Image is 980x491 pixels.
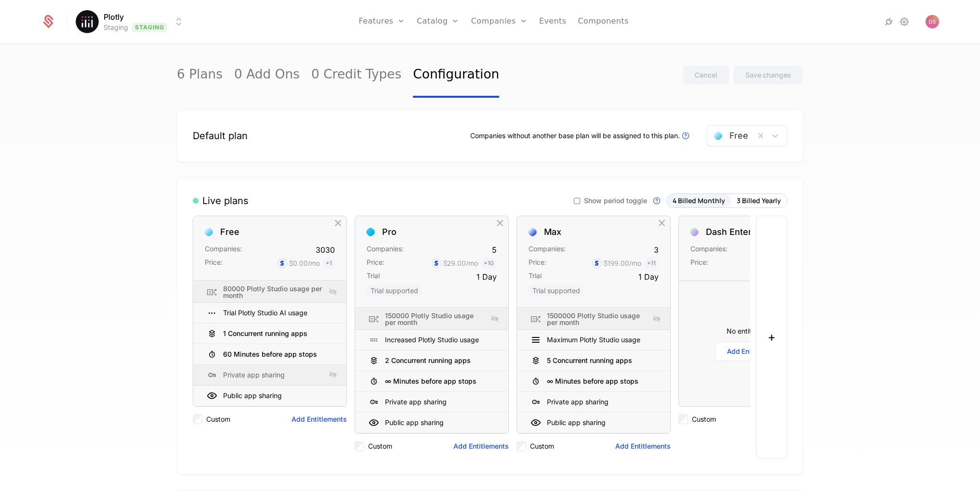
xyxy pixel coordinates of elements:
div: Trial Plotly Studio AI usage [193,303,346,323]
div: $199.00 /mo [604,258,641,268]
label: Custom [530,441,554,451]
div: Private app sharing [193,365,346,386]
div: 80000 Plotly Studio usage per month [193,282,346,303]
a: Integrations [883,16,895,27]
div: Public app sharing [547,418,606,427]
div: Hide Entitlement [489,416,501,429]
span: Trial supported [529,284,584,297]
button: Add Entitlements [615,441,671,451]
div: Public app sharing [385,418,444,427]
div: 3030 [316,244,335,256]
div: Private app sharing [517,392,670,413]
div: 1500000 Plotly Studio usage per month [517,309,670,330]
div: Companies without another base plan will be assigned to this plan. [470,130,691,142]
span: Plotly [104,11,124,23]
img: Daniel Anton Suchy [926,15,939,28]
div: Price: [367,258,384,269]
div: MaxCompanies:3Price:$199.00/mo+11Trial1 Day Trial supported1500000 Plotly Studio usage per monthM... [516,216,671,459]
div: Hide Entitlement [489,375,501,388]
div: Save changes [745,70,791,80]
div: Price: [690,258,708,269]
div: Hide Entitlement [489,334,501,346]
div: Hide Entitlement [489,396,501,408]
div: Private app sharing [547,397,609,407]
div: Private app sharing [355,392,508,413]
div: Dash EnterpriseCompanies:Price:No entitlement yetAdd EntitlementsCustom [678,216,833,459]
div: Increased Plotly Studio usage [385,335,479,345]
div: Dash Enterprise [706,228,773,236]
span: Show period toggle [584,197,647,204]
div: Show Entitlement [489,313,501,325]
div: ∞ Minutes before app stops [355,371,508,392]
div: Private app sharing [385,397,447,407]
button: Open user button [926,15,939,28]
span: + 1 [323,258,335,269]
button: + [756,216,787,459]
div: Live plans [193,194,249,207]
div: Maximum Plotly Studio usage [517,330,670,350]
div: Hide Entitlement [327,348,339,361]
div: Hide Entitlement [651,416,662,429]
span: Trial supported [367,284,422,297]
div: Hide Entitlement [327,389,339,402]
div: $29.00 /mo [443,258,478,268]
div: FreeCompanies:3030Price:$0.00/mo+180000 Plotly Studio usage per monthTrial Plotly Studio AI usage... [193,216,347,459]
div: Hide Entitlement [651,375,662,388]
div: Public app sharing [517,413,670,433]
div: 60 Minutes before app stops [223,351,317,358]
div: 60 Minutes before app stops [193,344,346,365]
div: Trial Plotly Studio AI usage [223,308,307,318]
button: Save changes [733,65,803,85]
div: Show Entitlement [651,313,662,325]
div: ProCompanies:5Price:$29.00/mo+10Trial1 Day Trial supported150000 Plotly Studio usage per monthInc... [355,216,509,459]
button: Add Entitlements [291,414,347,424]
div: Hide Entitlement [651,354,662,367]
div: Trial [367,271,380,283]
div: ∞ Minutes before app stops [547,378,638,385]
div: 1500000 Plotly Studio usage per month [547,312,647,326]
div: Hide Entitlement [489,354,501,367]
div: Hide Entitlement [327,307,339,319]
button: Select environment [79,11,185,32]
div: ∞ Minutes before app stops [385,378,477,385]
div: Price: [529,258,546,269]
div: Hide Entitlement [651,334,662,346]
a: 0 Credit Types [311,52,401,98]
button: Cancel [683,65,729,85]
div: Public app sharing [355,413,508,433]
div: Companies: [205,244,242,256]
span: Staging [132,23,167,32]
div: Default plan [193,129,248,142]
div: Show Entitlement [327,286,339,298]
div: ∞ Minutes before app stops [517,371,670,392]
div: 2 Concurrent running apps [355,350,508,371]
label: Custom [692,414,716,424]
img: Plotly [76,10,99,33]
div: Public app sharing [223,391,282,401]
button: 4 Billed Monthly [667,194,731,207]
div: 5 Concurrent running apps [517,350,670,371]
button: Add Entitlements [453,441,509,451]
a: 0 Add Ons [234,52,300,98]
div: Companies: [690,244,728,256]
div: 150000 Plotly Studio usage per month [355,309,508,330]
div: Free [220,228,239,236]
div: $0.00 /mo [289,258,320,268]
div: Cancel [695,70,717,80]
a: Configuration [413,52,499,98]
div: 5 Concurrent running apps [547,357,632,364]
div: Pro [382,228,397,236]
div: 2 Concurrent running apps [385,357,471,364]
div: 1 Concurrent running apps [193,323,346,344]
div: 80000 Plotly Studio usage per month [223,285,323,299]
div: 1 Concurrent running apps [223,330,307,337]
div: Public app sharing [193,386,346,406]
div: No entitlement yet [690,326,821,336]
div: 5 [492,244,497,256]
div: Max [544,228,561,236]
span: + 11 [644,258,659,269]
div: Price: [205,258,223,269]
div: Private app sharing [223,370,285,380]
div: 150000 Plotly Studio usage per month [385,312,485,326]
span: + 10 [481,258,497,269]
